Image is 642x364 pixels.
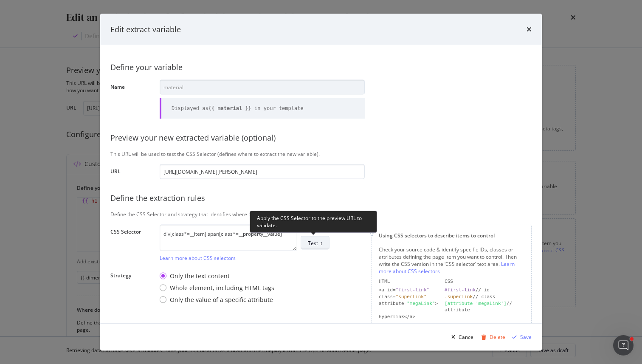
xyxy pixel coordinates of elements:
[445,287,524,293] div: // id
[445,287,476,293] div: #first-link
[250,211,377,233] div: Apply the CSS Selector to the preview URL to validate.
[379,313,438,320] div: Hyperlink</a>
[110,271,153,305] label: Strategy
[396,293,427,299] div: "superLink"
[379,293,438,300] div: class=
[445,300,507,306] div: [attribute='megaLink']
[379,287,438,293] div: <a id=
[379,245,524,275] div: Check your source code & identify specific IDs, classes or attributes defining the page item you ...
[379,278,438,285] div: HTML
[448,330,475,344] button: Cancel
[160,164,365,179] input: https://www.example.com
[110,321,532,332] div: Require conditions
[160,271,274,280] div: Only the text content
[110,83,153,116] label: Name
[110,133,532,144] div: Preview your new extracted variable (optional)
[520,333,532,340] div: Save
[527,24,532,35] div: times
[110,24,181,35] div: Edit extract variable
[613,335,634,356] iframe: Intercom live chat
[160,254,236,261] a: Learn more about CSS selectors
[160,283,274,292] div: Whole element, including HTML tags
[110,62,532,73] div: Define your variable
[379,231,524,239] div: Using CSS selectors to describe items to control
[100,14,542,350] div: modal
[478,330,505,344] button: Delete
[110,192,532,203] div: Define the extraction rules
[379,300,438,313] div: attribute= >
[160,295,274,304] div: Only the value of a specific attribute
[459,333,475,340] div: Cancel
[445,293,473,299] div: .superLink
[301,236,329,250] button: Test it
[445,278,524,285] div: CSS
[110,167,153,177] label: URL
[445,300,524,313] div: // attribute
[170,271,230,280] div: Only the text content
[110,210,532,217] div: Define the CSS Selector and strategy that identifies where to extract the variable from your page.
[208,105,251,111] b: {{ material }}
[110,150,532,157] div: This URL will be used to test the CSS Selector (defines where to extract the new variable).
[407,300,435,306] div: "megaLink"
[308,239,322,246] div: Test it
[490,333,505,340] div: Delete
[396,287,429,293] div: "first-link"
[170,295,273,304] div: Only the value of a specific attribute
[170,283,274,292] div: Whole element, including HTML tags
[379,260,515,275] a: Learn more about CSS selectors
[110,228,153,259] label: CSS Selector
[445,293,524,300] div: // class
[509,330,532,344] button: Save
[160,224,297,251] textarea: div[class*=__item] span[class*=__property__value]
[172,104,304,112] div: Displayed as in your template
